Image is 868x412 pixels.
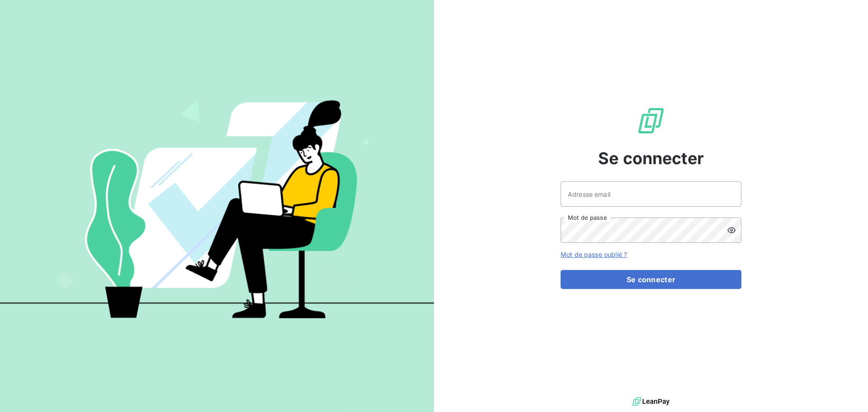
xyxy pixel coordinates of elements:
img: Logo LeanPay [637,106,665,135]
img: logo [632,395,670,408]
span: Se connecter [598,146,704,170]
a: Mot de passe oublié ? [561,251,627,258]
button: Se connecter [561,270,741,289]
input: placeholder [561,181,741,207]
